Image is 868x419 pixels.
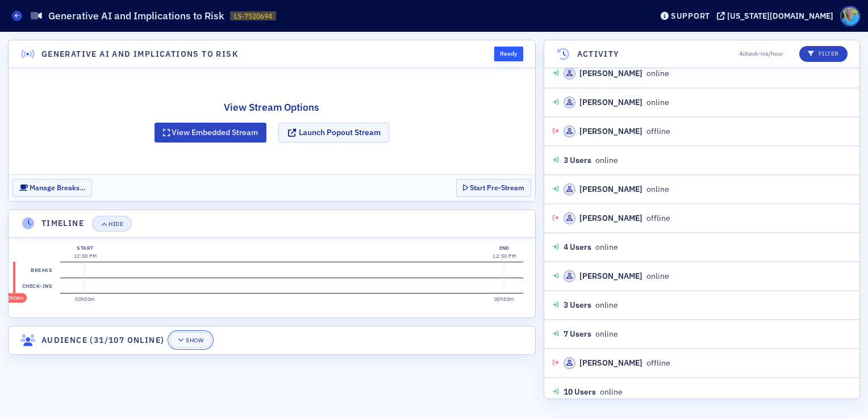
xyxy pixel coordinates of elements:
div: online [564,270,669,282]
button: Filter [799,46,848,62]
span: 7 Users [564,328,591,340]
time: 12:50 PM [493,253,516,259]
div: Hide [108,221,123,227]
span: online [595,154,618,166]
time: -00h08m [3,295,24,301]
time: 00h00m [75,296,95,302]
button: Show [169,332,212,348]
span: 3 Users [564,299,591,311]
div: End [493,244,516,252]
span: Profile [840,6,860,26]
label: Breaks [29,262,55,278]
h1: Generative AI and Implications to Risk [48,9,224,23]
time: 00h50m [494,296,515,302]
div: offline [564,212,670,224]
h4: Timeline [41,217,84,229]
button: Manage Breaks… [12,179,92,196]
time: 12:00 PM [74,253,97,259]
span: 3 Users [564,154,591,166]
span: online [595,299,618,311]
div: online [564,183,669,195]
div: [PERSON_NAME] [579,270,642,282]
button: [US_STATE][DOMAIN_NAME] [717,12,837,20]
span: 4 check-ins/hour [739,49,783,58]
div: offline [564,357,670,369]
h4: Audience (31/107 online) [41,334,165,346]
button: Launch Popout Stream [278,123,389,143]
h4: Generative AI and Implications to Risk [41,48,238,60]
span: online [600,386,623,398]
span: online [595,241,618,253]
div: [PERSON_NAME] [579,68,642,79]
button: Start Pre-Stream [456,179,531,196]
div: Support [671,11,710,21]
label: Check-ins [20,278,54,294]
div: offline [564,125,670,137]
h4: Activity [577,48,620,60]
div: [PERSON_NAME] [579,212,642,224]
div: [PERSON_NAME] [579,357,642,369]
span: 10 Users [564,386,596,398]
h2: View Stream Options [155,100,390,115]
div: [PERSON_NAME] [579,125,642,137]
div: online [564,97,669,108]
div: [PERSON_NAME] [579,97,642,108]
p: Filter [808,49,839,58]
div: Show [186,337,203,343]
button: View Embedded Stream [155,123,267,143]
span: online [595,328,618,340]
span: 4 Users [564,241,591,253]
div: [PERSON_NAME] [579,183,642,195]
div: Start [74,244,97,252]
span: LS-7520694 [234,11,272,21]
div: [US_STATE][DOMAIN_NAME] [727,11,833,21]
button: Hide [92,216,132,232]
div: Ready [494,47,523,61]
div: online [564,68,669,79]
